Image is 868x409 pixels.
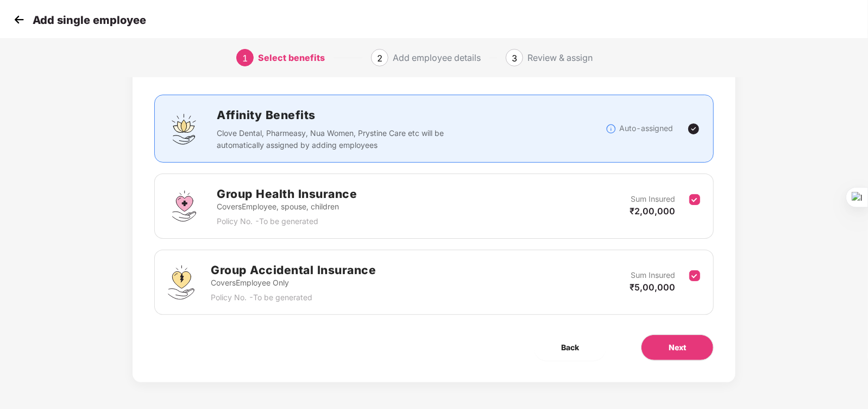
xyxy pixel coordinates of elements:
[393,49,481,66] div: Add employee details
[606,123,617,134] img: svg+xml;base64,PHN2ZyBpZD0iSW5mb18tXzMyeDMyIiBkYXRhLW5hbWU9IkluZm8gLSAzMngzMiIgeG1sbnM9Imh0dHA6Ly...
[534,334,606,361] button: Back
[11,11,27,28] img: svg+xml;base64,PHN2ZyB4bWxucz0iaHR0cDovL3d3dy53My5vcmcvMjAwMC9zdmciIHdpZHRoPSIzMCIgaGVpZ2h0PSIzMC...
[512,53,517,64] span: 3
[561,342,579,354] span: Back
[527,49,593,66] div: Review & assign
[211,292,376,303] p: Policy No. - To be generated
[168,113,200,145] img: svg+xml;base64,PHN2ZyBpZD0iQWZmaW5pdHlfQmVuZWZpdHMiIGRhdGEtbmFtZT0iQWZmaW5pdHkgQmVuZWZpdHMiIHhtbG...
[630,282,675,293] span: ₹5,00,000
[217,127,450,151] p: Clove Dental, Pharmeasy, Nua Women, Prystine Care etc will be automatically assigned by adding em...
[217,215,357,227] p: Policy No. - To be generated
[217,185,357,203] h2: Group Health Insurance
[687,122,700,135] img: svg+xml;base64,PHN2ZyBpZD0iVGljay0yNHgyNCIgeG1sbnM9Imh0dHA6Ly93d3cudzMub3JnLzIwMDAvc3ZnIiB3aWR0aD...
[217,201,357,213] p: Covers Employee, spouse, children
[669,342,686,354] span: Next
[211,277,376,289] p: Covers Employee Only
[217,106,606,124] h2: Affinity Benefits
[631,269,675,281] p: Sum Insured
[619,122,673,134] p: Auto-assigned
[631,193,675,205] p: Sum Insured
[168,190,200,222] img: svg+xml;base64,PHN2ZyBpZD0iR3JvdXBfSGVhbHRoX0luc3VyYW5jZSIgZGF0YS1uYW1lPSJHcm91cCBIZWFsdGggSW5zdX...
[377,53,382,64] span: 2
[258,49,325,66] div: Select benefits
[33,14,146,27] p: Add single employee
[211,261,376,279] h2: Group Accidental Insurance
[630,206,675,216] span: ₹2,00,000
[242,53,248,64] span: 1
[168,265,194,300] img: svg+xml;base64,PHN2ZyB4bWxucz0iaHR0cDovL3d3dy53My5vcmcvMjAwMC9zdmciIHdpZHRoPSI0OS4zMjEiIGhlaWdodD...
[641,334,714,361] button: Next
